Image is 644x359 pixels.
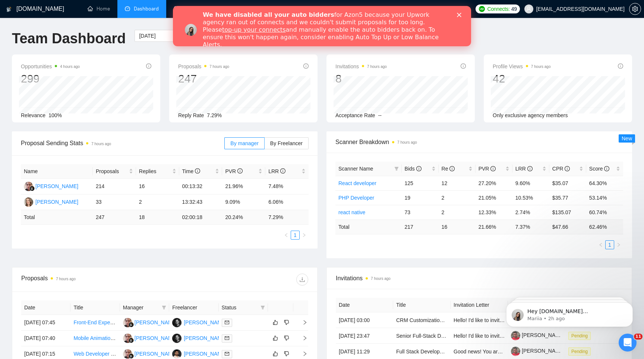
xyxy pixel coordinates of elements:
span: Status [222,303,258,312]
span: -- [378,112,382,118]
th: Proposals [93,164,136,179]
span: Bids [405,166,422,172]
td: 125 [402,176,439,190]
td: 21.05% [476,190,512,205]
time: 7 hours ago [397,140,417,144]
b: We have disabled all your auto bidders [30,5,161,12]
span: PVR [225,168,243,174]
img: gigradar-bm.png [129,338,134,343]
td: 18 [136,210,179,225]
td: 214 [93,179,136,194]
span: filter [261,305,265,310]
div: [PERSON_NAME] [35,182,78,190]
span: info-circle [565,166,570,171]
td: 20.24 % [222,210,265,225]
td: $ 47.66 [549,219,586,234]
span: Profile Views [493,62,551,71]
span: like [273,319,278,325]
span: right [302,233,306,237]
span: By manager [230,140,258,146]
img: BS [172,334,181,343]
span: Dashboard [134,6,159,12]
span: Score [589,166,609,172]
span: 49 [511,5,517,13]
td: 7.48% [265,179,309,194]
td: 12.33% [476,205,512,219]
img: upwork-logo.png [479,6,485,12]
h1: Team Dashboard [12,30,126,47]
th: Name [21,164,93,179]
span: info-circle [618,63,623,69]
span: Re [442,166,455,172]
iframe: Intercom notifications message [495,287,644,339]
span: Scanner Name [338,166,373,172]
td: Senior Full-Stack Developers Needed - NodeJS, TypeScript, AWS, CloudFlare, PostgreSQL, Redis [393,328,451,344]
div: [PERSON_NAME] [135,334,177,342]
td: 21.66 % [476,219,512,234]
td: 62.46 % [586,219,623,234]
span: info-circle [527,166,533,171]
span: Scanner Breakdown [335,137,623,147]
td: Total [335,219,402,234]
a: searchScanner [174,6,201,12]
a: AT[PERSON_NAME] [172,350,227,356]
th: Freelancer [169,300,218,315]
td: [DATE] 07:40 [21,331,70,346]
a: BS[PERSON_NAME] [172,335,227,341]
time: 7 hours ago [367,65,387,69]
button: like [271,349,280,358]
a: setting [629,6,641,12]
td: 9.09% [222,194,265,210]
td: Mobile Animation Specialist (React Native / iOS / Android) [70,331,120,346]
td: 13:32:43 [179,194,222,210]
span: Connects: [487,5,509,13]
div: Proposals [21,274,165,285]
td: [DATE] 07:45 [21,315,70,331]
span: like [273,335,278,341]
span: Manager [123,303,159,312]
div: 247 [178,72,229,86]
span: download [297,277,308,282]
span: filter [160,302,168,313]
a: homeHome [88,6,110,12]
span: Invitations [336,274,623,283]
a: Web Developer for a NextJS Web App [73,351,162,357]
td: 16 [439,219,476,234]
li: Next Page [300,231,309,240]
th: Date [336,298,393,312]
time: 7 hours ago [531,65,551,69]
button: left [282,231,291,240]
td: CRM Customization and AI Tool Development [393,312,451,328]
span: Reply Rate [178,112,204,118]
img: logo [6,3,12,15]
td: 16 [136,179,179,194]
button: right [300,231,309,240]
a: 1 [291,231,299,239]
span: info-circle [449,166,455,171]
div: [PERSON_NAME] [184,318,227,327]
button: right [614,240,623,249]
button: setting [629,3,641,15]
td: 2 [439,190,476,205]
span: filter [162,305,166,310]
li: 1 [291,231,300,240]
span: LRR [268,168,285,174]
button: dislike [282,318,291,327]
span: info-circle [303,63,309,69]
th: Replies [136,164,179,179]
button: dislike [282,334,291,343]
img: AU [123,318,132,327]
div: [PERSON_NAME] [184,350,227,358]
span: Acceptance Rate [335,112,375,118]
a: Front-End Expert for High-End React + GSAP Animations [73,319,206,325]
span: Relevance [21,112,45,118]
button: like [271,334,280,343]
td: Total [21,210,93,225]
a: top-up your connects [49,20,113,27]
li: Previous Page [282,231,291,240]
iframe: Intercom live chat banner [173,6,471,46]
time: 4 hours ago [60,65,80,69]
